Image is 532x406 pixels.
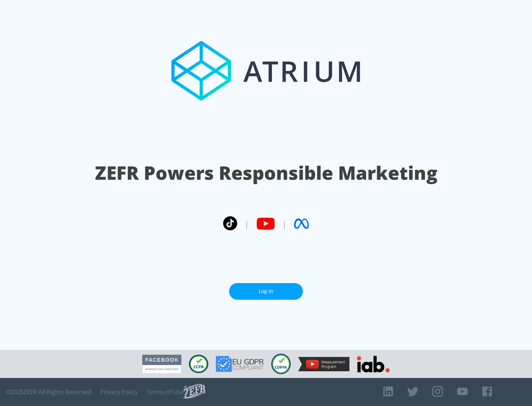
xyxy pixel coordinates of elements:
img: GDPR Compliant [216,356,264,372]
a: Terms of Use [147,388,184,396]
img: COPPA Compliant [271,354,291,374]
img: IAB [357,356,390,372]
a: Log In [229,283,303,300]
img: Facebook Marketing Partner [142,355,181,374]
span: | [282,218,287,229]
img: YouTube Measurement Program [298,357,349,371]
span: | [245,218,249,229]
img: CCPA Compliant [189,355,208,373]
span: © 2025 ZEFR All Rights Reserved [6,388,91,396]
h1: ZEFR Powers Responsible Marketing [95,160,437,186]
a: Privacy Policy [100,388,138,396]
